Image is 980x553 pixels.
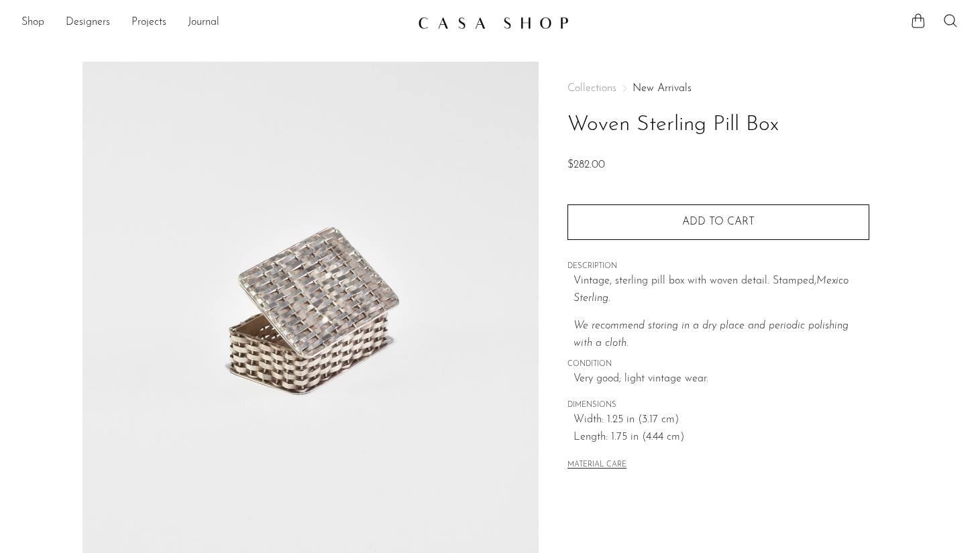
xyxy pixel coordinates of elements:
span: CONDITION [567,359,869,371]
a: New Arrivals [633,83,692,94]
a: Projects [131,14,166,32]
nav: Desktop navigation [21,11,407,34]
span: Collections [567,83,616,94]
span: DIMENSIONS [567,400,869,412]
span: DESCRIPTION [567,261,869,273]
span: Length: 1.75 in (4.44 cm) [574,429,869,446]
a: Designers [66,14,110,32]
em: Mexico Sterling [574,275,849,304]
button: Add to cart [567,204,869,239]
h1: Woven Sterling Pill Box [567,108,869,142]
span: Very good; light vintage wear. [574,371,869,388]
span: $282.00 [567,160,605,170]
span: Add to cart [682,217,755,227]
span: Width: 1.25 in (3.17 cm) [574,412,869,429]
button: MATERIAL CARE [567,460,627,471]
ul: NEW HEADER MENU [21,11,407,34]
nav: Breadcrumbs [567,83,869,94]
a: Shop [21,14,44,32]
a: Journal [188,14,219,32]
p: Vintage, sterling pill box with woven detail. Stamped, . [574,273,869,307]
i: We recommend storing in a dry place and periodic polishing with a cloth. [574,320,849,349]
